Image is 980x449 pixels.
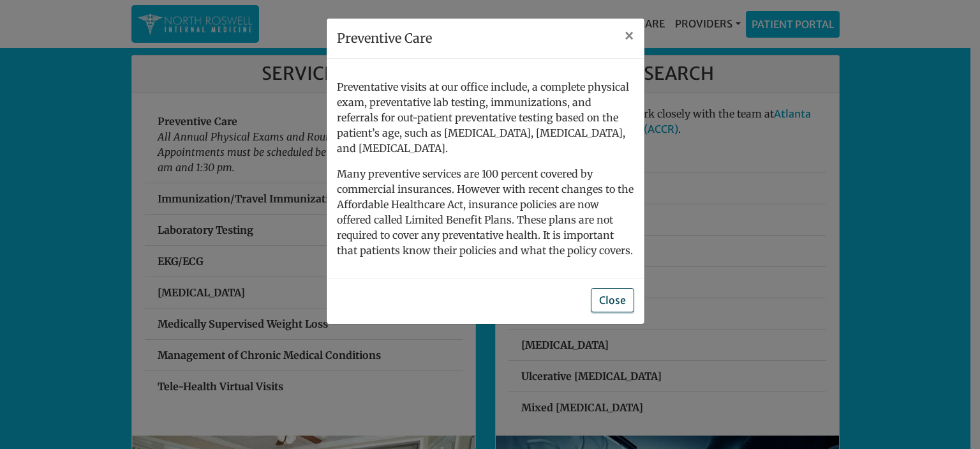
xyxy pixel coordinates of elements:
[337,79,634,156] p: Preventative visits at our office include, a complete physical exam, preventative lab testing, im...
[591,288,634,312] button: Close
[337,29,432,48] h5: Preventive Care
[624,26,634,46] span: ×
[337,166,634,258] p: Many preventive services are 100 percent covered by commercial insurances. However with recent ch...
[614,19,644,54] button: Close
